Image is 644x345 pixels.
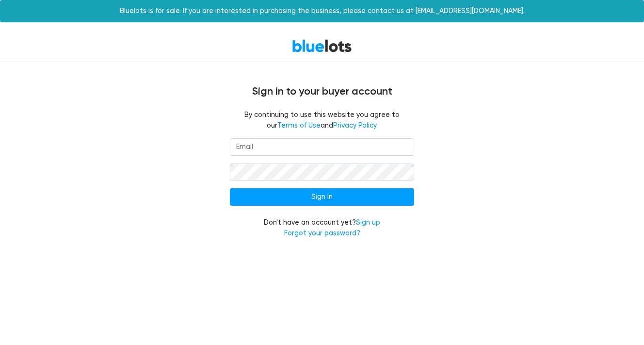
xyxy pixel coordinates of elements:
a: Terms of Use [277,121,321,130]
input: Sign In [230,188,414,206]
a: Privacy Policy [333,121,376,130]
a: Sign up [356,218,380,227]
a: Forgot your password? [284,229,360,237]
h4: Sign in to your buyer account [31,85,613,98]
div: Don't have an account yet? [230,217,414,238]
fieldset: By continuing to use this website you agree to our and . [230,110,414,131]
a: BlueLots [292,39,352,53]
input: Email [230,138,414,156]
